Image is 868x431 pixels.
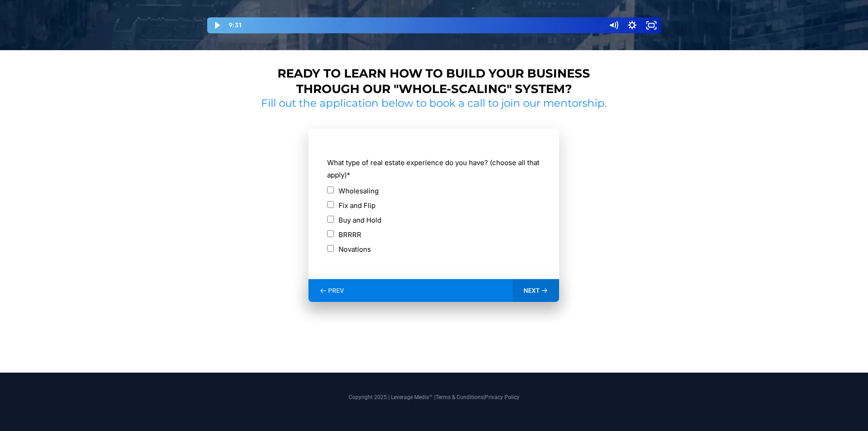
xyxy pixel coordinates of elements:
h2: Fill out the application below to book a call to join our mentorship. [258,97,611,110]
label: Wholesaling [339,185,379,197]
label: BRRRR [339,228,361,241]
label: Fix and Flip [339,199,375,212]
p: Copyright 2025 | Leverage Media™ | | [177,393,692,401]
a: Privacy Policy [485,394,519,400]
label: Buy and Hold [339,214,381,226]
span: NEXT [524,286,540,295]
label: Novations [339,243,371,255]
a: Terms & Conditions [436,394,483,400]
strong: Ready to learn how to build your business through our "whole-scaling" system? [277,66,590,96]
label: What type of real estate experience do you have? (choose all that apply) [327,156,540,181]
span: PREV [328,286,344,295]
